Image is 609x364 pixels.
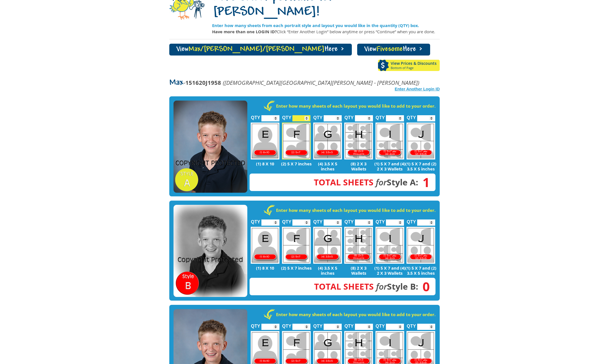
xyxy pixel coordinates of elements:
strong: Style A: [314,176,418,188]
img: H [344,227,373,264]
img: H [344,123,373,159]
p: (1) 5 X 7 and (2) 3.5 X 5 inches [405,161,437,171]
label: QTY [313,318,323,331]
strong: Enter how many sheets of each layout you would like to add to your order. [276,207,435,213]
em: for [376,176,387,188]
label: QTY [251,318,260,331]
p: (8) 2 X 3 Wallets [343,265,374,276]
strong: Have more than one LOGIN ID? [212,29,277,34]
img: E [251,123,279,159]
label: QTY [282,109,291,123]
p: (1) 5 X 7 and (2) 3.5 X 5 inches [405,265,437,276]
p: (1) 8 X 10 [250,265,281,270]
label: QTY [282,213,291,227]
label: QTY [344,318,354,331]
strong: 151620J1958 [185,79,221,86]
span: Total Sheets [314,176,374,188]
img: E [251,227,279,264]
img: I [375,227,404,264]
span: Max/[PERSON_NAME]/[PERSON_NAME] [188,46,324,53]
img: I [375,123,404,159]
p: (2) 5 X 7 inches [281,161,312,166]
label: QTY [251,213,260,227]
img: STYLE B [174,205,247,297]
p: - [169,79,419,86]
img: G [313,123,342,159]
p: (4) 3.5 X 5 inches [312,265,343,276]
label: QTY [313,109,323,123]
span: Max [169,78,183,87]
p: Click “Enter Another Login” below anytime or press “Continue” when you are done. [212,28,440,35]
label: QTY [313,213,323,227]
img: G [313,227,342,264]
span: Bottom of Page [391,66,440,70]
em: for [376,281,387,292]
p: (1) 5 X 7 and (4) 2 X 3 Wallets [374,161,405,171]
label: QTY [344,109,354,123]
span: 1 [418,179,430,185]
img: F [282,123,311,159]
img: J [406,123,435,159]
img: F [282,227,311,264]
strong: Enter how many sheets of each layout you would like to add to your order. [276,312,435,317]
strong: Style B: [314,281,418,292]
label: QTY [407,318,416,331]
label: QTY [282,318,291,331]
label: QTY [375,109,385,123]
strong: Enter how many sheets of each layout you would like to add to your order. [276,103,435,109]
p: (2) 5 X 7 inches [281,265,312,270]
label: QTY [407,109,416,123]
a: Enter Another Login ID [395,87,440,91]
p: (8) 2 X 3 Wallets [343,161,374,171]
img: J [406,227,435,264]
label: QTY [375,318,385,331]
strong: Enter how many sheets from each portrait style and layout you would like in the quantity (QTY) box. [212,23,419,28]
span: Fivesome [376,46,403,53]
a: View Prices & DiscountsBottom of Page [378,60,440,71]
p: (1) 5 X 7 and (4) 2 X 3 Wallets [374,265,405,276]
label: QTY [407,213,416,227]
a: ViewMax/[PERSON_NAME]/[PERSON_NAME]Here > [169,44,352,56]
p: (4) 3.5 X 5 inches [312,161,343,171]
label: QTY [375,213,385,227]
span: 0 [418,283,430,290]
span: Total Sheets [314,281,374,292]
label: QTY [344,213,354,227]
a: ViewFivesomeHere > [357,44,430,56]
em: ([DEMOGRAPHIC_DATA][GEOGRAPHIC_DATA][PERSON_NAME] - [PERSON_NAME]) [223,79,419,86]
p: (1) 8 X 10 [250,161,281,166]
img: STYLE A [174,101,247,193]
label: QTY [251,109,260,123]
